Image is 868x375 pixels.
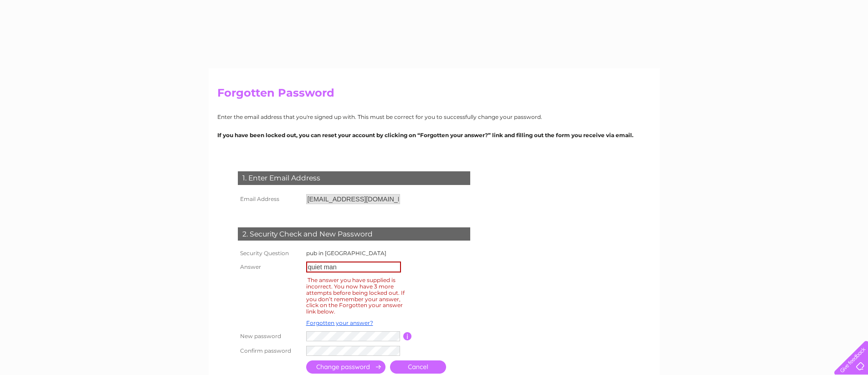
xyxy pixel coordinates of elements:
th: Confirm password [236,344,304,358]
div: 2. Security Check and New Password [238,227,470,241]
th: Answer [236,259,304,275]
input: Information [403,332,412,340]
p: Enter the email address that you're signed up with. This must be correct for you to successfully ... [217,113,651,121]
th: Security Question [236,247,304,259]
label: pub in [GEOGRAPHIC_DATA] [306,250,386,257]
p: If you have been locked out, you can reset your account by clicking on “Forgotten your answer?” l... [217,131,651,139]
h2: Forgotten Password [217,87,651,104]
div: 1. Enter Email Address [238,171,470,185]
a: Cancel [390,360,446,374]
th: New password [236,329,304,344]
input: Submit [306,360,385,374]
th: Email Address [236,192,304,206]
div: The answer you have supplied is incorrect. You now have 3 more attempts before being locked out. ... [306,275,405,316]
a: Forgotten your answer? [306,319,373,326]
